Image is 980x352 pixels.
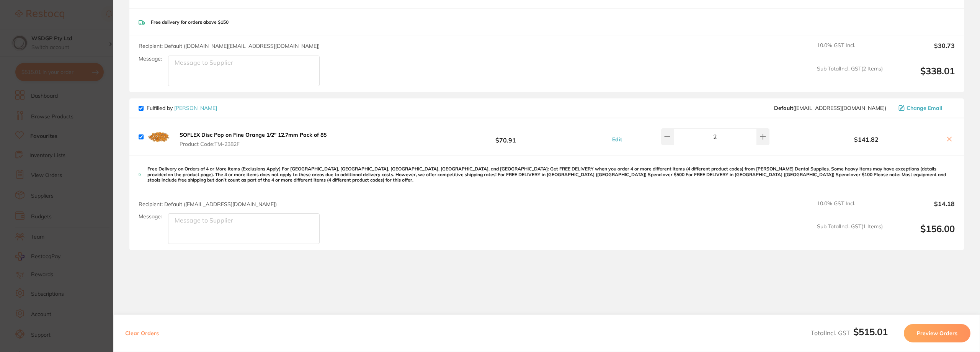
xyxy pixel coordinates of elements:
p: Free delivery for orders above $150 [151,20,229,25]
span: 10.0 % GST Incl. [817,200,883,217]
span: save@adamdental.com.au [774,105,886,111]
label: Message: [139,213,162,220]
b: SOFLEX Disc Pop on Fine Orange 1/2" 12.7mm Pack of 85 [180,131,327,138]
label: Message: [139,56,162,62]
output: $14.18 [889,200,955,217]
button: Edit [610,136,624,143]
output: $156.00 [889,223,955,244]
span: Product Code: TM-2382F [180,141,327,147]
span: Total Incl. GST [811,329,888,337]
p: Fulfilled by [147,105,217,111]
a: [PERSON_NAME] [174,105,217,111]
span: Recipient: Default ( [EMAIL_ADDRESS][DOMAIN_NAME] ) [139,201,277,208]
b: Default [774,105,793,111]
span: Sub Total Incl. GST ( 2 Items) [817,65,883,87]
button: SOFLEX Disc Pop on Fine Orange 1/2" 12.7mm Pack of 85 Product Code:TM-2382F [177,131,329,147]
button: Change Email [896,105,955,111]
button: Clear Orders [123,324,161,342]
p: Free Delivery on Orders of 4 or More Items (Exclusions Apply) For [GEOGRAPHIC_DATA], [GEOGRAPHIC_... [147,166,955,183]
span: Change Email [906,105,942,111]
button: Preview Orders [904,324,970,342]
span: 10.0 % GST Incl. [817,42,883,59]
img: MGR0MnV2aw [147,124,171,149]
output: $30.73 [889,42,955,59]
span: Recipient: Default ( [DOMAIN_NAME][EMAIL_ADDRESS][DOMAIN_NAME] ) [139,43,320,49]
output: $338.01 [889,65,955,87]
b: $141.82 [792,136,941,143]
span: Sub Total Incl. GST ( 1 Items) [817,223,883,244]
b: $70.91 [424,130,587,144]
b: $515.01 [853,326,888,337]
